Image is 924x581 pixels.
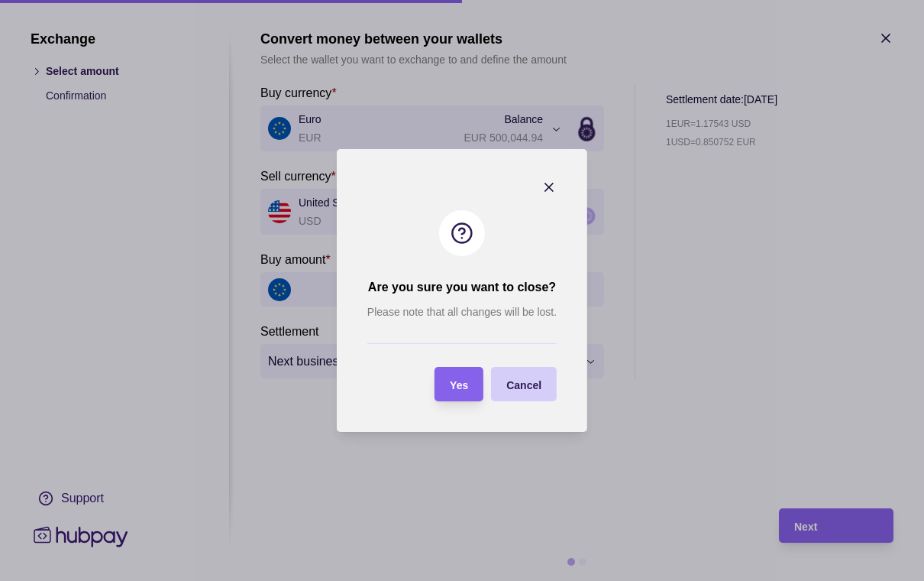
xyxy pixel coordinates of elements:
p: Please note that all changes will be lost. [367,303,557,320]
button: Cancel [491,367,557,401]
span: Cancel [506,379,541,391]
h2: Are you sure you want to close? [368,279,556,296]
span: Yes [450,379,468,391]
button: Yes [435,367,483,401]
